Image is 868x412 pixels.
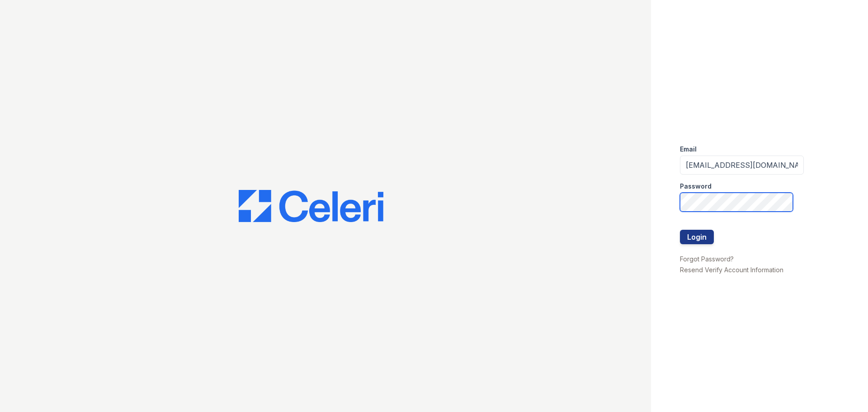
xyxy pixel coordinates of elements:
button: Login [680,230,714,244]
img: CE_Logo_Blue-a8612792a0a2168367f1c8372b55b34899dd931a85d93a1a3d3e32e68fde9ad4.png [239,190,383,223]
label: Password [680,182,712,191]
label: Email [680,145,697,154]
a: Forgot Password? [680,255,734,263]
a: Resend Verify Account Information [680,266,783,274]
